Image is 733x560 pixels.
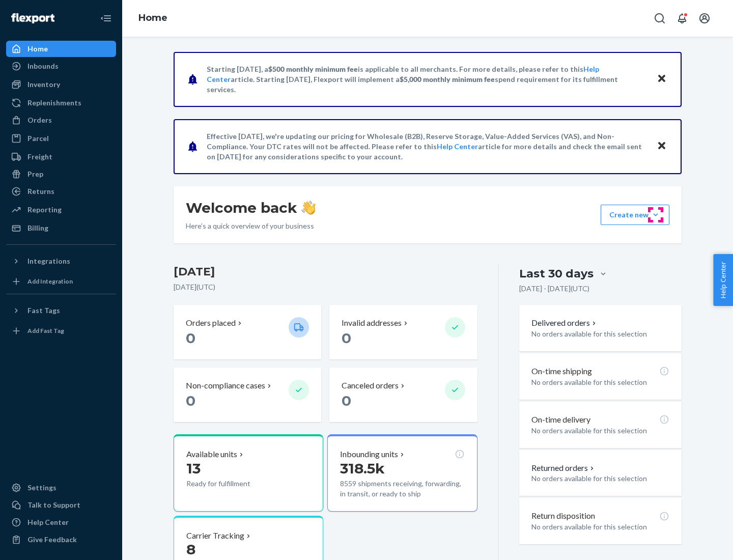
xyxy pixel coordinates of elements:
[531,317,598,329] button: Delivered orders
[531,414,590,426] p: On-time delivery
[27,277,73,286] div: Add Integration
[655,72,668,87] button: Close
[713,254,733,306] button: Help Center
[519,266,594,282] div: Last 30 days
[694,8,715,29] button: Open account menu
[6,95,116,111] a: Replenishments
[340,460,385,477] span: 318.5k
[531,473,669,484] p: No orders available for this selection
[6,112,116,128] a: Orders
[601,205,669,225] button: Create new
[207,131,647,162] p: Effective [DATE], we're updating our pricing for Wholesale (B2B), Reserve Storage, Value-Added Se...
[27,61,59,71] div: Inbounds
[174,305,321,359] button: Orders placed 0
[531,510,595,522] p: Return disposition
[6,41,116,57] a: Home
[342,329,351,347] span: 0
[130,4,176,33] ol: breadcrumbs
[27,223,48,233] div: Billing
[27,205,62,215] div: Reporting
[268,65,358,73] span: $500 monthly minimum fee
[27,483,57,493] div: Settings
[27,115,52,125] div: Orders
[672,8,692,29] button: Open notifications
[519,284,589,294] p: [DATE] - [DATE] ( UTC )
[342,317,402,329] p: Invalid addresses
[186,221,316,231] p: Here’s a quick overview of your business
[6,220,116,236] a: Billing
[186,317,236,329] p: Orders placed
[342,392,351,409] span: 0
[6,302,116,319] button: Fast Tags
[437,142,478,151] a: Help Center
[6,514,116,530] a: Help Center
[6,273,116,290] a: Add Integration
[6,149,116,165] a: Freight
[27,186,54,197] div: Returns
[186,380,265,391] p: Non-compliance cases
[6,480,116,496] a: Settings
[342,380,399,391] p: Canceled orders
[27,133,49,144] div: Parcel
[6,202,116,218] a: Reporting
[400,75,495,83] span: $5,000 monthly minimum fee
[27,500,80,510] div: Talk to Support
[27,98,81,108] div: Replenishments
[340,479,464,499] p: 8559 shipments receiving, forwarding, in transit, or ready to ship
[186,460,201,477] span: 13
[531,377,669,387] p: No orders available for this selection
[186,541,195,558] span: 8
[27,326,64,335] div: Add Fast Tag
[186,329,195,347] span: 0
[186,449,237,460] p: Available units
[174,368,321,422] button: Non-compliance cases 0
[27,535,77,545] div: Give Feedback
[207,64,647,95] p: Starting [DATE], a is applicable to all merchants. For more details, please refer to this article...
[6,58,116,74] a: Inbounds
[531,366,592,377] p: On-time shipping
[27,517,69,527] div: Help Center
[186,479,280,489] p: Ready for fulfillment
[327,434,477,512] button: Inbounding units318.5k8559 shipments receiving, forwarding, in transit, or ready to ship
[174,434,323,512] button: Available units13Ready for fulfillment
[174,282,477,292] p: [DATE] ( UTC )
[301,201,316,215] img: hand-wave emoji
[27,305,60,316] div: Fast Tags
[6,166,116,182] a: Prep
[11,13,54,23] img: Flexport logo
[27,256,70,266] div: Integrations
[6,253,116,269] button: Integrations
[186,199,316,217] h1: Welcome back
[27,152,52,162] div: Freight
[650,8,670,29] button: Open Search Box
[96,8,116,29] button: Close Navigation
[174,264,477,280] h3: [DATE]
[186,530,244,542] p: Carrier Tracking
[6,130,116,147] a: Parcel
[531,522,669,532] p: No orders available for this selection
[329,368,477,422] button: Canceled orders 0
[531,462,596,474] button: Returned orders
[655,139,668,154] button: Close
[531,329,669,339] p: No orders available for this selection
[6,531,116,548] button: Give Feedback
[27,79,60,90] div: Inventory
[27,44,48,54] div: Home
[6,183,116,200] a: Returns
[186,392,195,409] span: 0
[531,426,669,436] p: No orders available for this selection
[329,305,477,359] button: Invalid addresses 0
[6,76,116,93] a: Inventory
[6,497,116,513] a: Talk to Support
[6,323,116,339] a: Add Fast Tag
[27,169,43,179] div: Prep
[138,12,167,23] a: Home
[340,449,398,460] p: Inbounding units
